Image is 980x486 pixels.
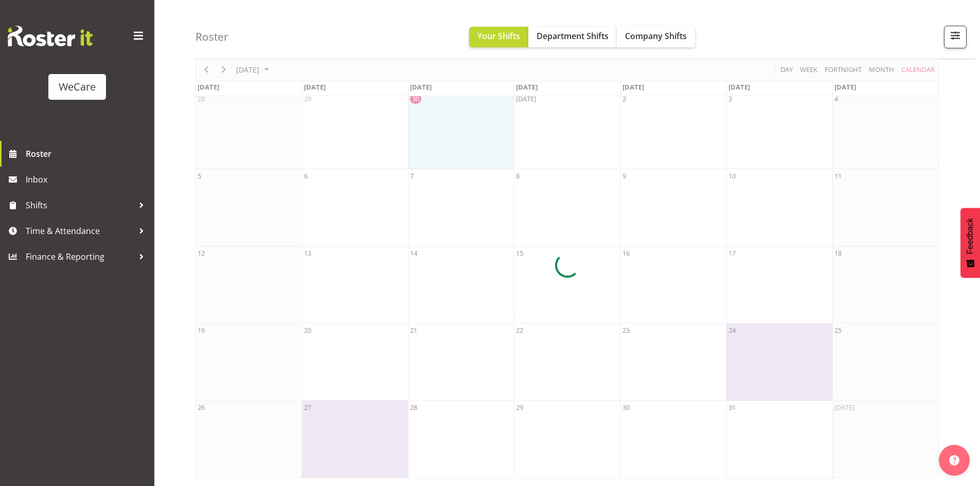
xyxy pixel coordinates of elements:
button: Company Shifts [617,27,695,47]
div: WeCare [59,79,96,95]
img: Rosterit website logo [8,26,93,46]
span: Roster [26,146,149,161]
span: Inbox [26,172,149,187]
span: Finance & Reporting [26,249,134,264]
span: Department Shifts [537,30,609,42]
button: Department Shifts [528,27,617,47]
span: Feedback [966,218,975,254]
button: Filter Shifts [944,26,967,48]
h4: Roster [195,31,228,43]
span: Company Shifts [625,30,687,42]
button: Feedback - Show survey [960,208,980,278]
span: Time & Attendance [26,223,134,239]
button: Your Shifts [469,27,528,47]
span: Shifts [26,197,134,213]
span: Your Shifts [477,30,520,42]
img: help-xxl-2.png [949,455,959,465]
